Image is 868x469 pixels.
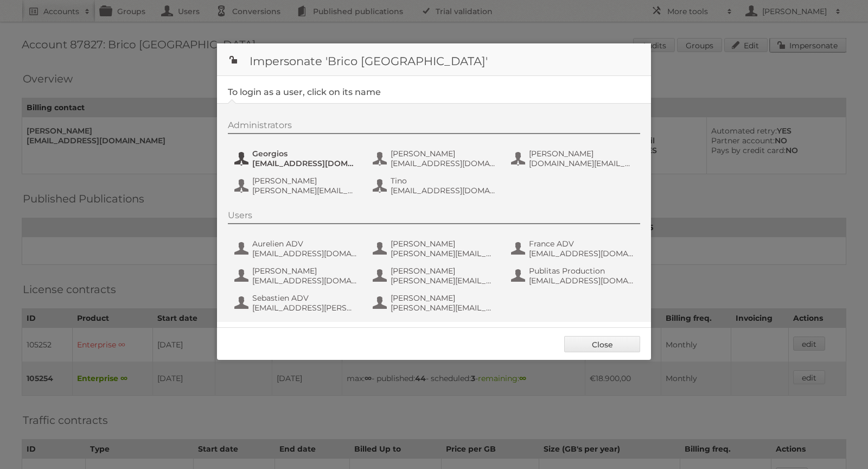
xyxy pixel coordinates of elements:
span: [EMAIL_ADDRESS][DOMAIN_NAME] [529,276,634,286]
button: [PERSON_NAME] [EMAIL_ADDRESS][DOMAIN_NAME] [372,148,499,169]
span: [PERSON_NAME][EMAIL_ADDRESS][DOMAIN_NAME] [252,186,358,195]
button: Tino [EMAIL_ADDRESS][DOMAIN_NAME] [372,175,499,197]
span: [EMAIL_ADDRESS][DOMAIN_NAME] [391,186,496,195]
span: [PERSON_NAME] [391,239,496,249]
button: France ADV [EMAIL_ADDRESS][DOMAIN_NAME] [510,238,637,259]
span: [PERSON_NAME] [391,266,496,276]
span: [EMAIL_ADDRESS][DOMAIN_NAME] [252,159,358,168]
span: [PERSON_NAME][EMAIL_ADDRESS][PERSON_NAME][DOMAIN_NAME] [391,276,496,286]
span: [EMAIL_ADDRESS][DOMAIN_NAME] [391,159,496,168]
span: [PERSON_NAME] [391,293,496,303]
div: Users [228,210,640,224]
button: [PERSON_NAME] [PERSON_NAME][EMAIL_ADDRESS][DOMAIN_NAME] [372,292,499,314]
span: [PERSON_NAME][EMAIL_ADDRESS][DOMAIN_NAME] [391,249,496,258]
button: Aurelien ADV [EMAIL_ADDRESS][DOMAIN_NAME] [233,238,361,259]
button: [PERSON_NAME] [EMAIL_ADDRESS][DOMAIN_NAME] [233,265,361,287]
a: Close [564,336,640,352]
span: [DOMAIN_NAME][EMAIL_ADDRESS][DOMAIN_NAME] [529,159,634,168]
span: [PERSON_NAME] [391,149,496,159]
span: [EMAIL_ADDRESS][DOMAIN_NAME] [252,249,358,258]
button: Sebastien ADV [EMAIL_ADDRESS][PERSON_NAME][DOMAIN_NAME] [233,292,361,314]
legend: To login as a user, click on its name [228,87,381,97]
span: [PERSON_NAME] [529,149,634,159]
h1: Impersonate 'Brico [GEOGRAPHIC_DATA]' [217,43,651,76]
span: Publitas Production [529,266,634,276]
span: [EMAIL_ADDRESS][DOMAIN_NAME] [252,276,358,286]
button: Georgios [EMAIL_ADDRESS][DOMAIN_NAME] [233,148,361,169]
button: [PERSON_NAME] [PERSON_NAME][EMAIL_ADDRESS][DOMAIN_NAME] [233,175,361,197]
span: France ADV [529,239,634,249]
button: [PERSON_NAME] [PERSON_NAME][EMAIL_ADDRESS][PERSON_NAME][DOMAIN_NAME] [372,265,499,287]
span: Georgios [252,149,358,159]
div: Administrators [228,120,640,134]
span: [PERSON_NAME] [252,176,358,186]
button: Publitas Production [EMAIL_ADDRESS][DOMAIN_NAME] [510,265,637,287]
span: [PERSON_NAME] [252,266,358,276]
span: Tino [391,176,496,186]
span: Sebastien ADV [252,293,358,303]
span: [EMAIL_ADDRESS][DOMAIN_NAME] [529,249,634,258]
span: Aurelien ADV [252,239,358,249]
button: [PERSON_NAME] [PERSON_NAME][EMAIL_ADDRESS][DOMAIN_NAME] [372,238,499,259]
span: [EMAIL_ADDRESS][PERSON_NAME][DOMAIN_NAME] [252,303,358,313]
button: [PERSON_NAME] [DOMAIN_NAME][EMAIL_ADDRESS][DOMAIN_NAME] [510,148,637,169]
span: [PERSON_NAME][EMAIL_ADDRESS][DOMAIN_NAME] [391,303,496,313]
